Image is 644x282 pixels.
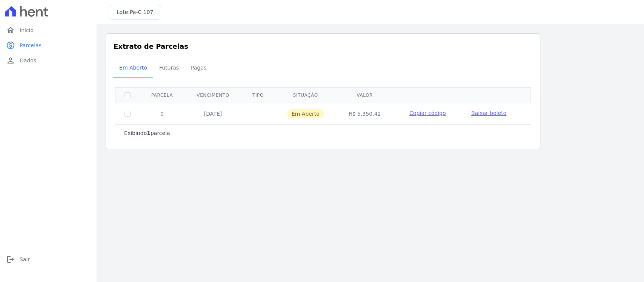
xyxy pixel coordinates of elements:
[3,38,94,53] a: paidParcelas
[287,109,324,118] span: Em Aberto
[471,110,506,116] span: Baixar boleto
[140,103,184,124] td: 0
[6,56,15,65] i: person
[124,129,170,137] p: Exibindo parcela
[184,103,241,124] td: [DATE]
[6,26,15,35] i: home
[20,57,36,64] span: Dados
[3,252,94,267] a: logoutSair
[402,109,453,117] button: Copiar código
[140,87,184,103] th: Parcela
[20,256,30,263] span: Sair
[3,23,94,38] a: homeInício
[20,42,41,49] span: Parcelas
[471,109,506,117] a: Baixar boleto
[185,59,212,78] a: Pagas
[6,255,15,264] i: logout
[115,60,152,75] span: Em Aberto
[409,110,446,116] span: Copiar código
[153,59,185,78] a: Futuras
[186,60,211,75] span: Pagas
[155,60,183,75] span: Futuras
[113,59,153,78] a: Em Aberto
[20,26,34,34] span: Início
[130,9,153,15] span: Pa-C 107
[147,130,151,136] b: 1
[117,8,153,16] h3: Lote:
[337,87,393,103] th: Valor
[184,87,241,103] th: Vencimento
[275,87,337,103] th: Situação
[6,41,15,50] i: paid
[114,41,532,51] h3: Extrato de Parcelas
[337,103,393,124] td: R$ 5.350,42
[241,87,275,103] th: Tipo
[3,53,94,68] a: personDados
